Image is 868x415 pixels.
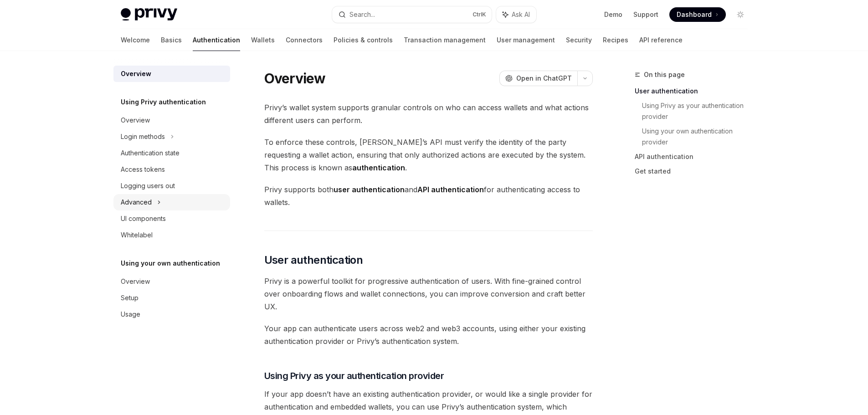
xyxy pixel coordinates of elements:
button: Ask AI [496,6,536,23]
span: Open in ChatGPT [516,74,572,83]
strong: API authentication [417,185,484,194]
a: Logging users out [113,178,230,194]
a: Using Privy as your authentication provider [642,98,755,124]
div: UI components [121,213,166,224]
a: Using your own authentication provider [642,124,755,149]
a: Access tokens [113,161,230,178]
h5: Using your own authentication [121,258,220,269]
a: Support [633,10,658,19]
a: Authentication [193,29,240,51]
span: User authentication [264,253,363,267]
span: On this page [644,69,685,80]
a: User management [497,29,555,51]
span: Privy’s wallet system supports granular controls on who can access wallets and what actions diffe... [264,101,593,127]
img: light logo [121,8,177,21]
a: User authentication [635,84,755,98]
a: Basics [161,29,182,51]
strong: user authentication [334,185,405,194]
a: UI components [113,210,230,227]
a: Wallets [251,29,275,51]
span: Your app can authenticate users across web2 and web3 accounts, using either your existing authent... [264,322,593,348]
span: Dashboard [677,10,712,19]
button: Search...CtrlK [332,6,492,23]
span: Ctrl K [473,11,486,18]
button: Open in ChatGPT [499,71,577,86]
a: API reference [639,29,683,51]
a: Policies & controls [334,29,393,51]
a: Get started [635,164,755,179]
a: Overview [113,112,230,128]
a: Welcome [121,29,150,51]
button: Toggle dark mode [733,7,748,22]
a: Recipes [603,29,628,51]
span: Using Privy as your authentication provider [264,369,444,382]
div: Overview [121,276,150,287]
a: Whitelabel [113,227,230,243]
a: Security [566,29,592,51]
a: Authentication state [113,145,230,161]
a: Connectors [286,29,323,51]
a: Usage [113,306,230,323]
a: API authentication [635,149,755,164]
h5: Using Privy authentication [121,97,206,108]
strong: authentication [352,163,405,172]
span: To enforce these controls, [PERSON_NAME]’s API must verify the identity of the party requesting a... [264,136,593,174]
div: Authentication state [121,148,180,159]
div: Whitelabel [121,230,153,241]
span: Privy supports both and for authenticating access to wallets. [264,183,593,209]
div: Overview [121,68,151,79]
a: Overview [113,66,230,82]
a: Demo [604,10,622,19]
div: Setup [121,292,139,303]
div: Usage [121,309,140,320]
a: Transaction management [404,29,486,51]
h1: Overview [264,70,326,87]
div: Login methods [121,131,165,142]
span: Privy is a powerful toolkit for progressive authentication of users. With fine-grained control ov... [264,275,593,313]
a: Dashboard [669,7,726,22]
div: Overview [121,115,150,126]
div: Access tokens [121,164,165,175]
a: Overview [113,273,230,290]
div: Logging users out [121,180,175,191]
div: Search... [349,9,375,20]
a: Setup [113,290,230,306]
span: Ask AI [512,10,530,19]
div: Advanced [121,197,152,208]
